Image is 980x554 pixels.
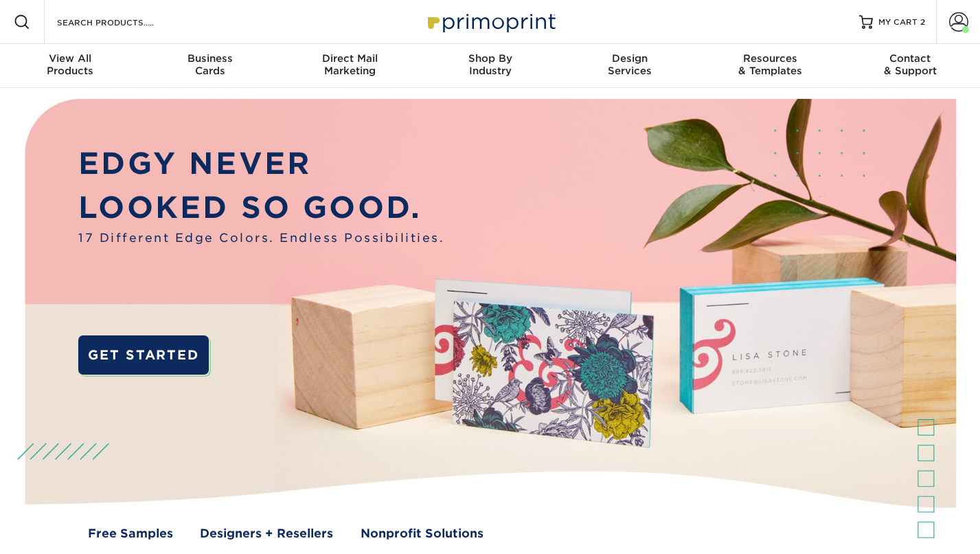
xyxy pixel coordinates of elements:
[700,52,840,65] span: Resources
[78,335,209,374] a: GET STARTED
[422,7,559,36] img: Primoprint
[560,44,700,88] a: DesignServices
[280,52,420,77] div: Marketing
[840,44,980,88] a: Contact& Support
[200,525,333,543] a: Designers + Resellers
[878,16,918,28] span: MY CART
[280,44,420,88] a: Direct MailMarketing
[78,230,444,247] span: 17 Different Edge Colors. Endless Possibilities.
[560,52,700,77] div: Services
[361,525,483,543] a: Nonprofit Solutions
[920,17,925,27] span: 2
[420,52,560,77] div: Industry
[88,525,173,543] a: Free Samples
[700,52,840,77] div: & Templates
[700,44,840,88] a: Resources& Templates
[280,52,420,65] span: Direct Mail
[140,52,280,77] div: Cards
[840,52,980,77] div: & Support
[78,186,444,230] p: LOOKED SO GOOD.
[140,44,280,88] a: BusinessCards
[140,52,280,65] span: Business
[560,52,700,65] span: Design
[56,14,190,30] input: SEARCH PRODUCTS.....
[840,52,980,65] span: Contact
[420,44,560,88] a: Shop ByIndustry
[420,52,560,65] span: Shop By
[78,142,444,186] p: EDGY NEVER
